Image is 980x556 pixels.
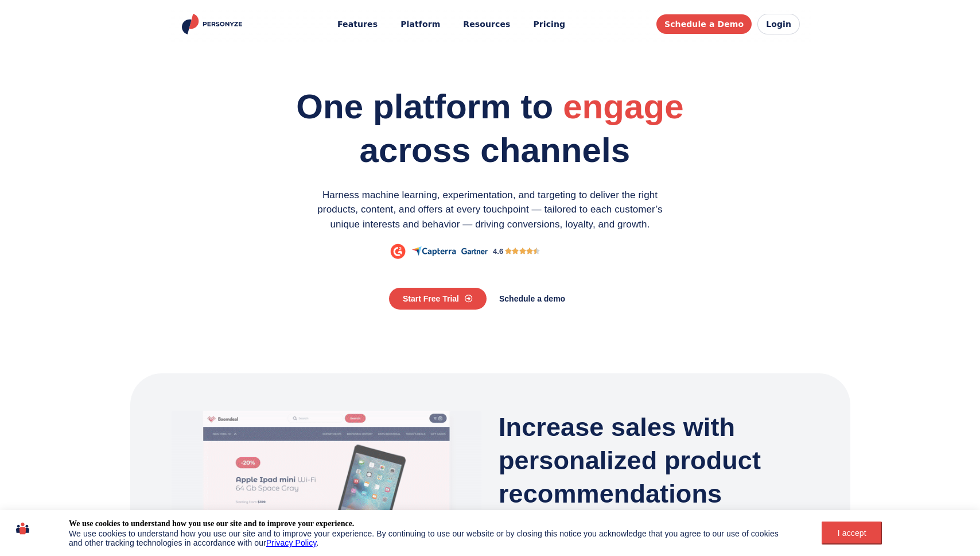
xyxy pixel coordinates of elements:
button: Features [329,14,386,35]
span: One platform to [296,87,553,126]
span: Schedule a demo [499,295,565,303]
span: Start Free Trial [403,295,459,303]
i:  [526,246,533,256]
i:  [505,246,512,256]
p: Harness machine learning, experimentation, and targeting to deliver the right products, content, ... [304,188,676,232]
button: Resources [455,14,518,35]
button: I accept [822,522,882,545]
a: Login [757,14,800,34]
span: across channels [360,131,631,169]
a: Pricing [525,14,573,35]
i:  [533,246,540,256]
a: Start Free Trial [389,288,487,310]
a: Schedule a Demo [656,14,752,34]
div: 4.6 [493,246,503,257]
h3: Increase sales with personalized product recommendations [499,411,808,511]
a: Privacy Policy [266,538,317,547]
img: Personyze [180,14,246,34]
div: We use cookies to understand how you use our site and to improve your experience. By continuing t... [69,529,792,547]
div: We use cookies to understand how you use our site and to improve your experience. [69,519,354,529]
i:  [512,246,519,256]
div: 4.5/5 [505,246,540,256]
i:  [519,246,526,256]
header: Personyze site header [169,6,811,43]
img: icon [16,519,29,538]
a: Personyze home [180,14,246,34]
div: I accept [829,528,875,538]
nav: Main menu [329,14,573,35]
a: Platform [392,14,448,35]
